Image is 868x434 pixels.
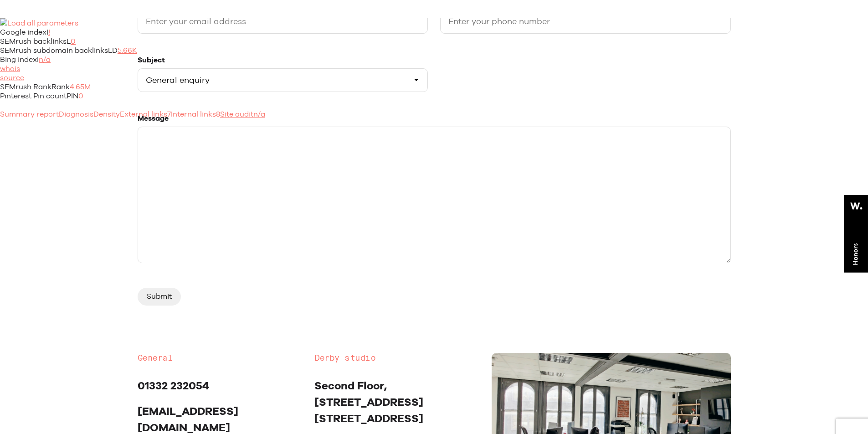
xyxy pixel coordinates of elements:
[314,378,478,427] p: Second Floor, [STREET_ADDRESS] [STREET_ADDRESS]
[440,10,731,34] input: Enter your phone number
[138,404,238,434] a: [EMAIL_ADDRESS][DOMAIN_NAME]
[138,10,428,34] input: Enter your email address
[138,353,301,364] h2: General
[138,379,209,392] a: 01332 232054
[138,56,165,65] label: Subject
[138,114,169,123] label: Message
[138,288,181,305] input: Submit
[314,353,478,364] h2: Derby studio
